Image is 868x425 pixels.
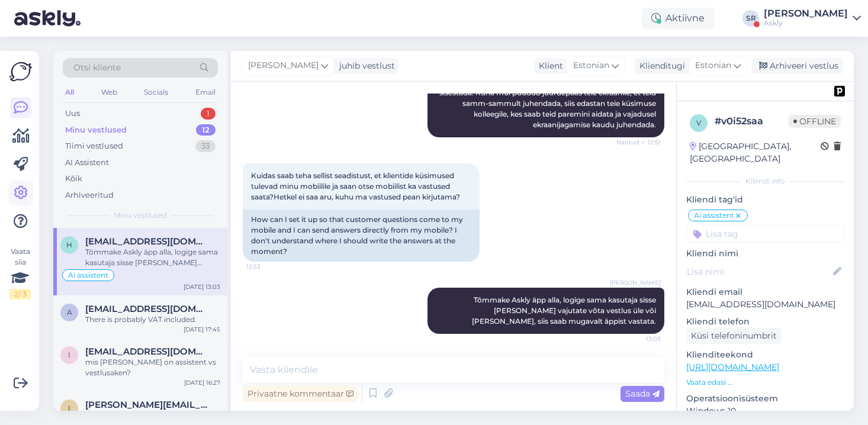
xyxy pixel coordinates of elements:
[752,58,843,74] div: Arhiveeri vestlus
[9,246,31,300] div: Vaata siia
[243,210,480,262] div: How can I set it up so that customer questions come to my mobile and I can send answers directly ...
[65,124,127,136] div: Minu vestlused
[142,85,171,100] div: Socials
[85,314,220,325] div: There is probably VAT included.
[65,173,82,185] div: Kõik
[834,86,845,96] img: pd
[184,282,220,291] div: [DATE] 13:03
[764,9,861,28] a: [PERSON_NAME]Askly
[9,60,32,83] img: Askly Logo
[184,325,220,334] div: [DATE] 17:45
[67,308,72,317] span: a
[193,85,218,100] div: Email
[472,295,658,326] span: Tõmmake Askly äpp alla, logige sama kasutaja sisse [PERSON_NAME] vajutate võta vestlus üle või [P...
[694,212,734,219] span: Ai assistent
[686,377,844,388] p: Vaata edasi ...
[534,60,563,72] div: Klient
[68,272,108,279] span: Ai assistent
[184,378,220,387] div: [DATE] 16:27
[764,9,848,18] div: [PERSON_NAME]
[65,189,114,201] div: Arhiveeritud
[690,140,821,165] div: [GEOGRAPHIC_DATA], [GEOGRAPHIC_DATA]
[85,346,208,357] span: informeeri@gmail.com
[439,78,658,129] span: Ma mõistan, et vajate täpsemaid juhiseid, kuhu vastus sisestada. Kuna mul puudub juurdepääs teie ...
[686,194,844,206] p: Kliendi tag'id
[248,59,319,72] span: [PERSON_NAME]
[68,404,70,413] span: i
[196,124,216,136] div: 12
[642,8,714,29] div: Aktiivne
[99,85,120,100] div: Web
[695,59,731,72] span: Estonian
[686,247,844,260] p: Kliendi nimi
[65,157,109,169] div: AI Assistent
[686,225,844,243] input: Lisa tag
[686,298,844,311] p: [EMAIL_ADDRESS][DOMAIN_NAME]
[73,62,121,74] span: Otsi kliente
[686,362,779,372] a: [URL][DOMAIN_NAME]
[610,278,661,287] span: [PERSON_NAME]
[114,210,167,221] span: Minu vestlused
[65,108,80,120] div: Uus
[616,334,661,343] span: 13:03
[85,247,220,268] div: Tõmmake Askly äpp alla, logige sama kasutaja sisse [PERSON_NAME] vajutate võta vestlus üle või [P...
[85,400,208,410] span: ingmar.roustik@koneita.com
[335,60,395,72] div: juhib vestlust
[696,118,701,127] span: v
[195,140,216,152] div: 33
[246,262,291,271] span: 12:53
[686,349,844,361] p: Klienditeekond
[686,286,844,298] p: Kliendi email
[251,171,460,201] span: Kuidas saab teha sellist seadistust, et klientide küsimused tulevad minu mobiilile ja saan otse m...
[85,357,220,378] div: mis [PERSON_NAME] on assistent vs vestlusaken?
[85,304,208,314] span: aiste.maldaikiene@wrkland.com
[68,350,70,359] span: i
[201,108,216,120] div: 1
[686,328,782,344] div: Küsi telefoninumbrit
[573,59,609,72] span: Estonian
[789,115,841,128] span: Offline
[635,60,685,72] div: Klienditugi
[686,405,844,417] p: Windows 10
[65,140,123,152] div: Tiimi vestlused
[687,265,831,278] input: Lisa nimi
[686,315,844,328] p: Kliendi telefon
[9,289,31,300] div: 2 / 3
[85,236,208,247] span: heleri.otsmaa@gmail.com
[715,114,789,128] div: # v0i52saa
[243,386,358,402] div: Privaatne kommentaar
[764,18,848,28] div: Askly
[686,392,844,405] p: Operatsioonisüsteem
[686,176,844,186] div: Kliendi info
[66,240,72,249] span: h
[63,85,76,100] div: All
[742,10,759,27] div: SR
[625,388,660,399] span: Saada
[616,138,661,147] span: Nähtud ✓ 12:51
